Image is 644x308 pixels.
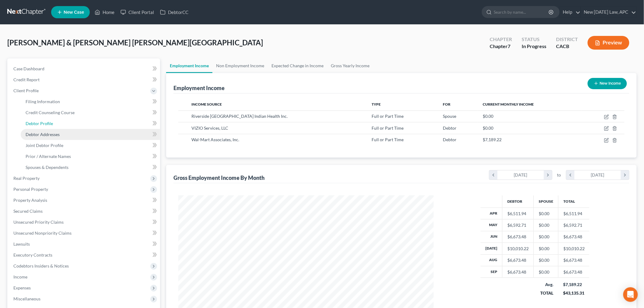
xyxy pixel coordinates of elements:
a: Secured Claims [9,206,160,217]
a: Employment Income [166,58,212,73]
input: Search by name... [494,6,550,18]
th: Spouse [534,195,558,208]
td: $6,592.71 [558,219,590,231]
span: Executory Contracts [13,252,52,257]
div: Status [522,36,546,43]
span: $7,189.22 [483,137,502,142]
a: Filing Information [21,96,160,107]
span: Income Source [191,102,222,107]
span: Unsecured Nonpriority Claims [13,230,72,236]
th: [DATE] [481,243,502,254]
span: Client Profile [13,88,39,93]
span: Joint Debtor Profile [26,143,63,148]
th: Sep [481,266,502,278]
a: Home [92,7,117,18]
div: [DATE] [498,170,544,180]
span: to [557,172,561,178]
span: Income [13,274,27,279]
span: Credit Report [13,77,40,82]
i: chevron_right [544,170,552,180]
th: Total [558,195,590,208]
span: Type [372,102,381,107]
span: Secured Claims [13,208,43,214]
i: chevron_left [566,170,575,180]
span: Codebtors Insiders & Notices [13,263,69,268]
a: New [DATE] Law, APC [581,7,636,18]
a: Credit Report [9,74,160,85]
th: Apr [481,208,502,219]
th: Jun [481,231,502,243]
a: Expected Change in Income [268,58,327,73]
th: May [481,219,502,231]
div: CACB [556,43,578,50]
span: $0.00 [483,114,493,119]
span: Debtor [443,137,457,142]
span: Unsecured Priority Claims [13,219,64,225]
i: chevron_left [489,170,498,180]
div: $6,673.48 [507,234,529,240]
div: Avg. [539,282,554,288]
div: $6,673.48 [507,257,529,263]
span: VIZIO Services, LLC [191,125,228,131]
span: Debtor Profile [26,121,53,126]
a: Executory Contracts [9,250,160,261]
a: Unsecured Priority Claims [9,217,160,228]
a: DebtorCC [157,7,191,18]
div: $6,511.94 [507,211,529,217]
div: Employment Income [173,84,225,92]
a: Credit Counseling Course [21,107,160,118]
span: Spouse [443,114,456,119]
span: Full or Part Time [372,125,404,131]
span: Full or Part Time [372,114,404,119]
td: $10,010.22 [558,243,590,254]
span: Personal Property [13,187,48,192]
span: Real Property [13,176,40,181]
span: Case Dashboard [13,66,44,71]
span: Riverside [GEOGRAPHIC_DATA] Indian Health Inc. [191,114,288,119]
a: Lawsuits [9,239,160,250]
div: Open Intercom Messenger [623,287,638,302]
div: $43,135.31 [563,290,585,296]
div: $0.00 [539,211,553,217]
td: $6,673.48 [558,231,590,243]
a: Prior / Alternate Names [21,151,160,162]
span: Spouses & Dependents [26,165,68,170]
span: 7 [508,43,510,49]
div: District [556,36,578,43]
th: Debtor [502,195,534,208]
th: Aug [481,254,502,266]
div: $7,189.22 [563,282,585,288]
button: Preview [588,36,629,50]
div: [DATE] [575,170,621,180]
div: $0.00 [539,234,553,240]
span: Current Monthly Income [483,102,534,107]
span: Miscellaneous [13,296,40,301]
span: Wal-Mart Associates, Inc. [191,137,239,142]
a: Help [560,7,580,18]
span: Prior / Alternate Names [26,154,71,159]
span: Credit Counseling Course [26,110,75,115]
span: Full or Part Time [372,137,404,142]
div: Chapter [490,43,512,50]
a: Non Employment Income [212,58,268,73]
span: $0.00 [483,125,493,131]
span: [PERSON_NAME] & [PERSON_NAME] [PERSON_NAME][GEOGRAPHIC_DATA] [7,38,263,47]
a: Unsecured Nonpriority Claims [9,228,160,239]
div: $0.00 [539,257,553,263]
td: $6,673.48 [558,254,590,266]
td: $6,511.94 [558,208,590,219]
div: Chapter [490,36,512,43]
span: Lawsuits [13,241,30,247]
a: Gross Yearly Income [327,58,373,73]
a: Joint Debtor Profile [21,140,160,151]
div: $0.00 [539,269,553,275]
span: Expenses [13,285,31,290]
div: Gross Employment Income By Month [173,174,264,181]
a: Debtor Addresses [21,129,160,140]
div: In Progress [522,43,546,50]
div: $0.00 [539,246,553,252]
div: $10,010.22 [507,246,529,252]
div: $0.00 [539,222,553,228]
span: Debtor Addresses [26,132,60,137]
span: Property Analysis [13,198,47,203]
